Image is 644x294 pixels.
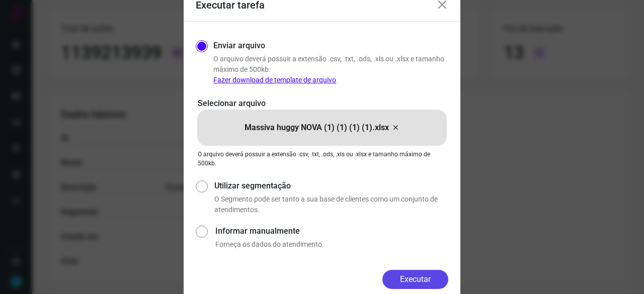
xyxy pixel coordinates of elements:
[245,122,389,134] p: Massiva huggy NOVA (1) (1) (1) (1).xlsx
[215,239,448,250] p: Forneça os dados do atendimento.
[213,54,448,85] p: O arquivo deverá possuir a extensão .csv, .txt, .ods, .xls ou .xlsx e tamanho máximo de 500kb.
[215,225,448,237] label: Informar manualmente
[213,40,265,52] label: Enviar arquivo
[214,194,448,215] p: O Segmento pode ser tanto a sua base de clientes como um conjunto de atendimentos.
[198,150,446,168] p: O arquivo deverá possuir a extensão .csv, .txt, .ods, .xls ou .xlsx e tamanho máximo de 500kb.
[213,76,336,84] a: Fazer download de template de arquivo
[382,270,448,289] button: Executar
[198,97,446,110] p: Selecionar arquivo
[214,180,448,192] label: Utilizar segmentação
